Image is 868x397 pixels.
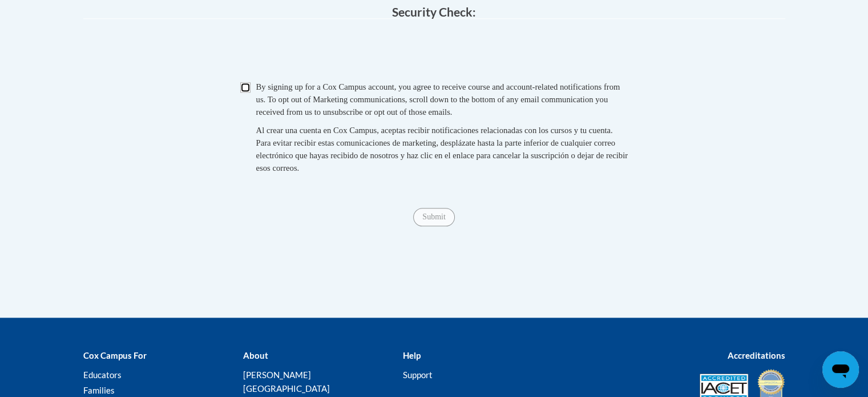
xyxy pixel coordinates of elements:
[256,82,620,117] span: By signing up for a Cox Campus account, you agree to receive course and account-related notificat...
[402,370,432,380] a: Support
[83,370,122,380] a: Educators
[243,350,268,360] b: About
[728,350,785,360] b: Accreditations
[822,351,859,388] iframe: Button to launch messaging window, conversation in progress
[348,30,521,75] iframe: reCAPTCHA
[413,208,454,226] input: Submit
[402,350,420,360] b: Help
[256,126,628,173] span: Al crear una cuenta en Cox Campus, aceptas recibir notificaciones relacionadas con los cursos y t...
[243,370,329,394] a: [PERSON_NAME][GEOGRAPHIC_DATA]
[83,350,147,360] b: Cox Campus For
[392,5,476,19] span: Security Check:
[83,385,115,395] a: Families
